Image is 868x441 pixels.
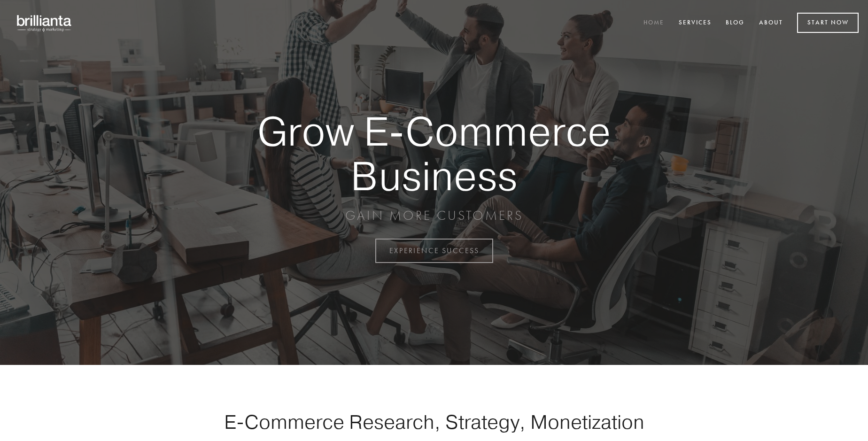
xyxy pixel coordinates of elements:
a: Services [673,15,718,31]
a: Start Now [797,13,859,33]
a: Home [637,15,670,31]
a: EXPERIENCE SUCCESS [375,239,493,263]
strong: Grow E-Commerce Business [225,109,643,198]
p: GAIN MORE CUSTOMERS [225,207,643,224]
h1: E-Commerce Research, Strategy, Monetization [194,410,674,433]
img: brillianta - research, strategy, marketing [9,9,80,37]
a: Blog [720,15,751,31]
a: About [753,15,789,31]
